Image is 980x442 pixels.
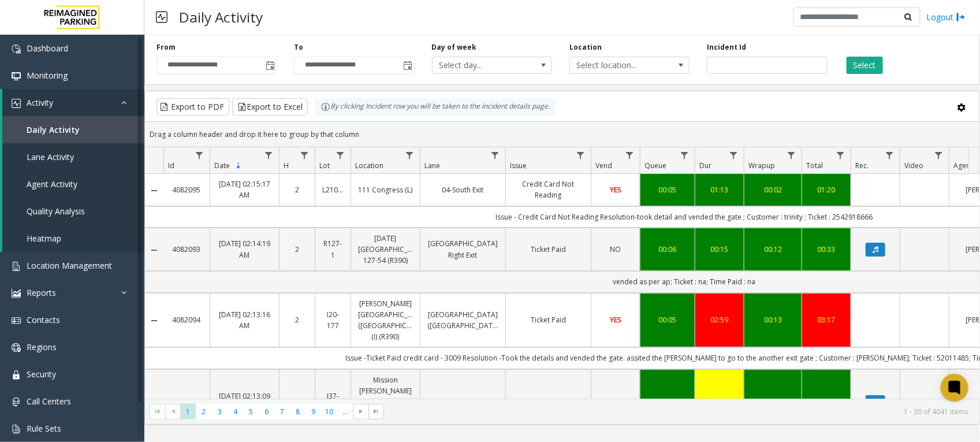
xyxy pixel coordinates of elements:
a: Total Filter Menu [833,147,848,163]
a: 4082095 [170,184,203,195]
span: Page 7 [274,404,290,419]
span: Issue [510,161,527,170]
span: Page 4 [228,404,243,419]
a: 00:33 [809,244,844,255]
a: Video Filter Menu [931,147,947,163]
a: Id Filter Menu [192,147,207,163]
a: Quality Analysis [2,198,144,225]
a: 00:02 [647,396,688,407]
span: Regions [27,341,57,352]
span: Go to the last page [368,404,384,420]
img: 'icon' [12,99,21,108]
a: Lot Filter Menu [333,147,348,163]
span: Contacts [27,314,60,325]
a: 01:20 [809,184,844,195]
a: 04-South Exit [427,184,498,195]
a: 111 Congress (L) [358,184,413,195]
span: Video [904,161,923,170]
span: Call Centers [27,396,71,407]
span: Page 5 [243,404,259,419]
img: 'icon' [12,370,21,380]
span: Page 8 [290,404,305,419]
div: 00:12 [751,244,795,255]
a: YES [598,396,633,407]
a: [GEOGRAPHIC_DATA] ([GEOGRAPHIC_DATA]) [427,309,498,331]
span: Go to the next page [356,407,366,416]
span: Go to the next page [353,404,368,420]
span: Agent Activity [27,179,77,190]
a: [DATE] 02:13:09 AM [217,391,272,413]
a: 4082092 [170,396,203,407]
span: YES [610,397,621,407]
img: 'icon' [12,72,21,81]
img: 'icon' [12,425,21,434]
a: Credit Card Not Reading [513,179,584,200]
img: infoIcon.svg [321,102,330,112]
a: [GEOGRAPHIC_DATA] Right Exit [427,238,498,260]
a: 2 [286,244,308,255]
span: Id [168,161,174,170]
span: Go to the last page [372,407,381,416]
a: Collapse Details [145,316,163,325]
label: From [156,42,176,53]
span: Security [27,369,56,380]
a: Collapse Details [145,246,163,255]
a: Mission [PERSON_NAME] ( Previously St. [PERSON_NAME]) (I) (CP) [358,374,413,430]
span: Monitoring [27,70,68,81]
span: H [284,161,289,170]
a: Heatmap [2,225,144,252]
span: Location Management [27,260,112,271]
a: R127-1 [322,238,344,260]
div: 02:59 [702,314,737,325]
a: 4082093 [170,244,203,255]
a: 00:05 [647,314,688,325]
a: YES [598,314,633,325]
span: Page 3 [212,404,228,419]
span: Total [806,161,823,170]
a: Dur Filter Menu [726,147,741,163]
a: [DATE] 02:15:17 AM [217,179,272,200]
a: Location Filter Menu [402,147,418,163]
span: NO [610,244,621,254]
span: Sortable [234,161,243,170]
a: 2 [286,314,308,325]
img: 'icon' [12,398,21,407]
button: Export to Excel [232,98,308,116]
span: Toggle popup [263,57,276,73]
a: Wrapup Filter Menu [784,147,799,163]
div: Drag a column header and drop it here to group by that column [145,124,979,144]
img: 'icon' [12,262,21,271]
span: Date [214,161,230,170]
a: [PERSON_NAME][GEOGRAPHIC_DATA] ([GEOGRAPHIC_DATA]) (I) (R390) [358,298,413,343]
label: To [294,42,303,53]
label: Location [569,42,602,53]
img: logout [956,11,966,23]
span: Wrapup [748,161,775,170]
span: Daily Activity [27,124,80,135]
a: Issue Filter Menu [573,147,588,163]
a: Lane Activity [2,143,144,170]
span: Queue [644,161,666,170]
label: Day of week [432,42,477,53]
a: Ticket Paid [513,244,584,255]
a: 00:05 [647,184,688,195]
a: I37-350 [322,391,344,413]
img: 'icon' [12,316,21,325]
a: Rec. Filter Menu [882,147,897,163]
span: YES [610,185,621,195]
button: Export to PDF [156,98,229,116]
span: Reports [27,287,56,298]
span: Quality Analysis [27,206,85,217]
span: Activity [27,97,53,108]
div: 00:15 [702,244,737,255]
a: Collapse Details [145,398,163,407]
a: 03:17 [809,314,844,325]
a: YES [598,184,633,195]
span: Agent [953,161,972,170]
a: [DATE] 02:14:19 AM [217,238,272,260]
div: 01:36 [702,396,737,407]
span: Lane [424,161,440,170]
img: pageIcon [156,3,167,31]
